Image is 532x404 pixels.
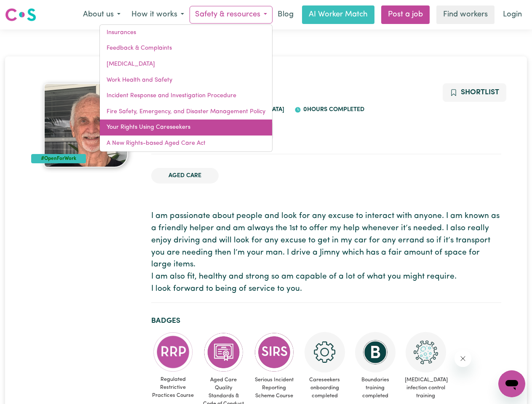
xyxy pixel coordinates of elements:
button: How it works [126,6,190,24]
img: CS Academy: COVID-19 Infection Control Training course completed [406,332,446,372]
a: Your Rights Using Careseekers [100,120,272,136]
a: AI Worker Match [302,5,374,24]
span: Boundaries training completed [353,372,397,404]
span: Need any help? [5,6,51,13]
span: Shortlist [461,89,499,96]
a: Feedback & Complaints [100,40,272,56]
button: Add to shortlist [443,83,506,102]
a: Post a job [381,5,430,24]
span: Careseekers onboarding completed [303,372,347,404]
img: CS Academy: Serious Incident Reporting Scheme course completed [254,332,294,372]
span: Serious Incident Reporting Scheme Course [252,372,296,404]
button: About us [78,6,126,24]
a: Incident Response and Investigation Procedure [100,88,272,104]
iframe: Button to launch messaging window [498,370,525,397]
div: #OpenForWork [31,154,86,163]
div: Safety & resources [99,24,273,152]
a: Find workers [436,5,495,24]
span: 0 hours completed [301,106,364,113]
a: Login [498,5,527,24]
a: Careseekers logo [5,5,36,24]
img: CS Academy: Aged Care Quality Standards & Code of Conduct course completed [203,332,244,372]
a: Fire Safety, Emergency, and Disaster Management Policy [100,104,272,120]
a: A New Rights-based Aged Care Act [100,136,272,151]
a: Kenneth's profile picture'#OpenForWork [31,83,141,167]
button: Safety & resources [190,6,273,24]
img: CS Academy: Regulated Restrictive Practices course completed [153,332,193,372]
img: Careseekers logo [5,7,36,22]
a: Blog [273,5,299,24]
h2: Badges [151,316,501,325]
a: Insurances [100,25,272,41]
span: [MEDICAL_DATA] infection control training [404,372,448,404]
iframe: Close message [454,350,471,367]
a: Work Health and Safety [100,72,272,88]
a: [MEDICAL_DATA] [100,56,272,72]
img: Kenneth [44,83,128,167]
img: CS Academy: Boundaries in care and support work course completed [355,332,396,372]
span: Regulated Restrictive Practices Course [151,372,195,403]
p: I am passionate about people and look for any excuse to interact with anyone. I am known as a fri... [151,210,501,295]
img: CS Academy: Careseekers Onboarding course completed [305,332,345,372]
li: Aged Care [151,168,219,184]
